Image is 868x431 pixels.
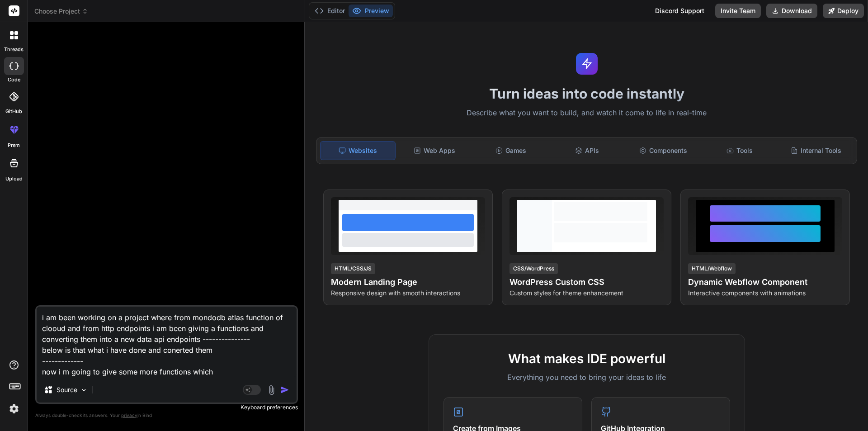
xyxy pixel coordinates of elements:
[688,276,842,289] h4: Dynamic Webflow Component
[474,141,548,160] div: Games
[443,372,730,383] p: Everything you need to bring your ideas to life
[509,289,664,298] p: Custom styles for theme enhancement
[80,386,88,394] img: Pick Models
[8,142,20,149] label: prem
[703,141,777,160] div: Tools
[266,385,277,395] img: attachment
[311,107,863,119] p: Describe what you want to build, and watch it come to life in real-time
[37,307,297,377] textarea: i am been working on a project where from mondodb atlas function of clooud and from http endpoint...
[121,412,137,418] span: privacy
[778,141,853,160] div: Internal Tools
[443,349,730,368] h2: What makes IDE powerful
[650,4,710,18] div: Discord Support
[4,46,24,53] label: threads
[5,108,22,115] label: GitHub
[35,411,298,420] p: Always double-check its answers. Your in Bind
[766,4,817,18] button: Download
[688,263,736,274] div: HTML/Webflow
[331,263,375,274] div: HTML/CSS/JS
[509,276,664,289] h4: WordPress Custom CSS
[280,385,289,394] img: icon
[5,175,23,183] label: Upload
[509,263,558,274] div: CSS/WordPress
[550,141,624,160] div: APIs
[320,141,396,160] div: Websites
[311,5,349,17] button: Editor
[715,4,761,18] button: Invite Team
[331,276,485,289] h4: Modern Landing Page
[311,85,863,102] h1: Turn ideas into code instantly
[823,4,864,18] button: Deploy
[626,141,701,160] div: Components
[688,289,842,298] p: Interactive components with animations
[6,401,22,417] img: settings
[8,76,20,84] label: code
[35,404,298,411] p: Keyboard preferences
[349,5,393,17] button: Preview
[331,289,485,298] p: Responsive design with smooth interactions
[397,141,472,160] div: Web Apps
[57,385,77,394] p: Source
[34,7,88,16] span: Choose Project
